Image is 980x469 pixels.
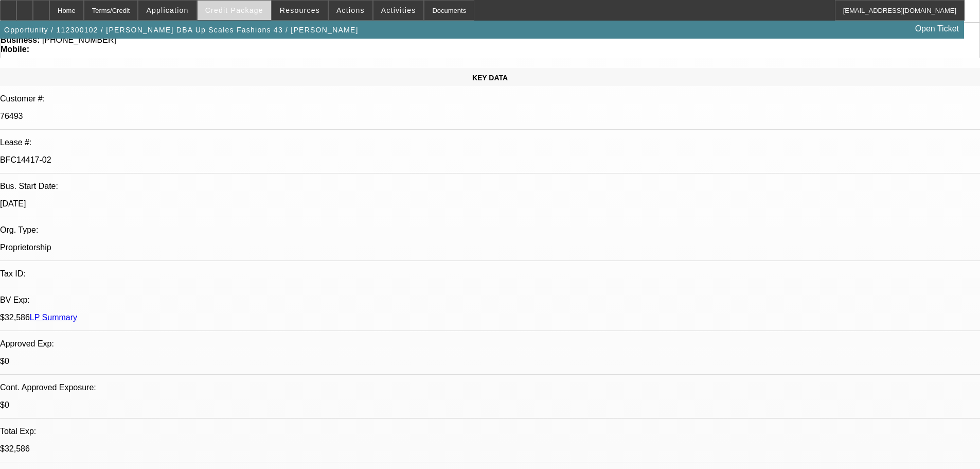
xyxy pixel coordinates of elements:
button: Actions [329,1,372,20]
button: Resources [272,1,328,20]
span: Opportunity / 112300102 / [PERSON_NAME] DBA Up Scales Fashions 43 / [PERSON_NAME] [4,26,359,34]
button: Credit Package [198,1,271,20]
span: Resources [280,6,320,14]
button: Application [138,1,196,20]
button: Activities [373,1,424,20]
span: Application [146,6,188,14]
a: LP Summary [30,313,77,322]
span: Credit Package [205,6,263,14]
span: Activities [381,6,416,14]
strong: Mobile: [1,45,29,54]
span: Actions [336,6,365,14]
span: KEY DATA [472,74,508,82]
a: Open Ticket [911,20,963,38]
